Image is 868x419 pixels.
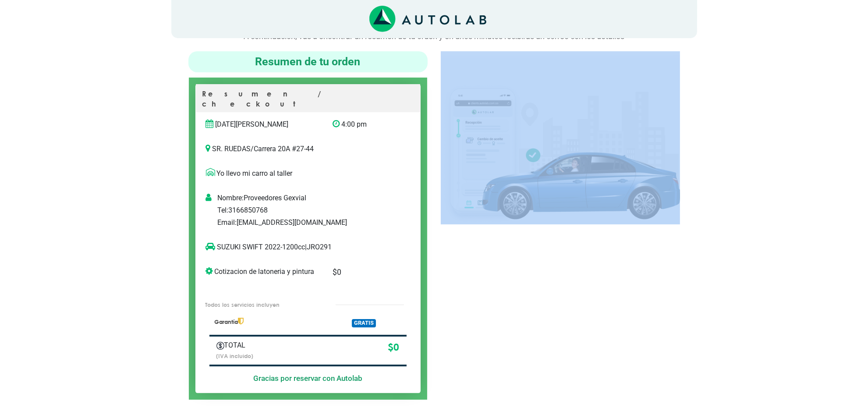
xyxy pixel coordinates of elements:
[352,319,376,327] span: GRATIS
[214,318,320,326] p: Garantía
[333,119,392,130] p: 4:00 pm
[333,266,392,278] p: $ 0
[298,340,399,355] p: $ 0
[205,301,317,309] p: Todos los servicios incluyen
[206,266,319,277] p: Cotizacion de latoneria y pintura
[217,217,417,228] p: Email: [EMAIL_ADDRESS][DOMAIN_NAME]
[216,340,285,351] p: TOTAL
[202,89,414,112] p: Resumen / checkout
[216,342,224,350] img: Autobooking-Iconos-23.png
[216,352,254,359] small: (IVA incluido)
[206,168,410,179] p: Yo llevo mi carro al taller
[206,119,319,130] p: [DATE][PERSON_NAME]
[192,55,424,69] h4: Resumen de tu orden
[206,242,392,252] p: SUZUKI SWIFT 2022-1200cc | JRO291
[217,193,417,203] p: Nombre: Proveedores Gexvial
[217,205,417,216] p: Tel: 3166850768
[369,14,486,23] a: Link al sitio de autolab
[206,144,410,154] p: SR. RUEDAS / Carrera 20A #27-44
[209,374,407,383] h5: Gracias por reservar con Autolab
